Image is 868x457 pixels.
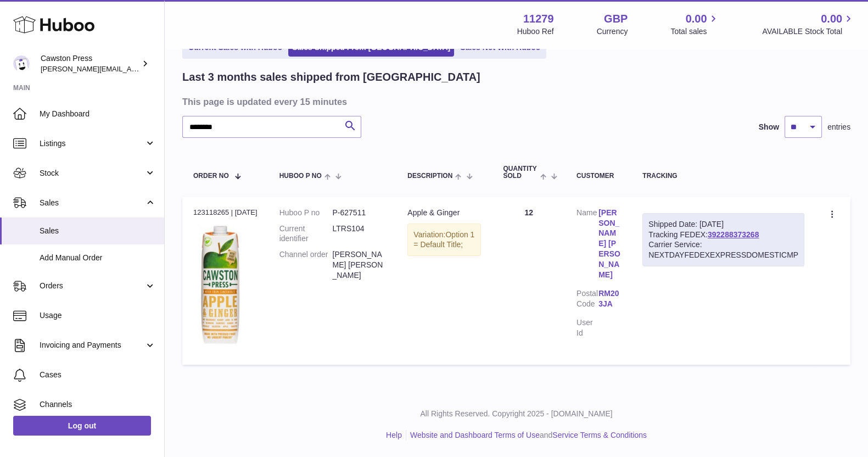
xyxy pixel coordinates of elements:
strong: 11279 [523,12,554,26]
span: Listings [40,138,144,149]
a: [PERSON_NAME] [PERSON_NAME] [598,208,620,280]
dt: Current identifier [279,224,333,244]
div: Shipped Date: [DATE] [648,219,798,230]
span: Cases [40,370,156,380]
span: Order No [193,172,229,180]
a: 392288373268 [708,230,759,239]
span: Channels [40,399,156,410]
a: 0.00 AVAILABLE Stock Total [762,12,855,37]
li: and [406,430,647,441]
span: AVAILABLE Stock Total [762,26,855,37]
span: Orders [40,281,144,291]
span: Sales [40,198,144,208]
span: Add Manual Order [40,253,156,263]
img: thomas.carson@cawstonpress.com [13,55,30,72]
span: [PERSON_NAME][EMAIL_ADDRESS][PERSON_NAME][DOMAIN_NAME] [41,64,279,73]
div: Carrier Service: NEXTDAYFEDEXEXPRESSDOMESTICMP [648,239,798,260]
div: Customer [576,172,620,180]
div: 123118265 | [DATE] [193,208,257,218]
div: Apple & Ginger [407,208,481,218]
span: Description [407,172,452,180]
a: 0.00 Total sales [670,12,719,37]
h3: This page is updated every 15 minutes [182,96,848,108]
strong: GBP [604,12,628,26]
span: Usage [40,310,156,321]
a: Log out [13,416,151,436]
span: Quantity Sold [503,165,537,180]
span: Invoicing and Payments [40,340,144,350]
dt: Name [576,208,598,283]
span: 0.00 [686,12,707,26]
dt: Channel order [279,249,333,281]
img: 112791728631765.JPG [193,221,248,351]
dt: Huboo P no [279,208,333,218]
dt: Postal Code [576,288,598,312]
span: 0.00 [821,12,842,26]
dt: User Id [576,317,598,338]
p: All Rights Reserved. Copyright 2025 - [DOMAIN_NAME] [173,409,859,419]
span: Total sales [670,26,719,37]
div: Tracking FEDEX: [642,213,804,267]
div: Currency [597,26,628,37]
span: My Dashboard [40,109,156,119]
div: Variation: [407,224,481,257]
a: Service Terms & Conditions [552,431,647,439]
span: Huboo P no [279,172,322,180]
a: RM20 3JA [598,288,620,309]
dd: P-627511 [332,208,385,218]
div: Huboo Ref [517,26,554,37]
div: Tracking [642,172,804,180]
span: Stock [40,168,144,179]
dd: LTRS104 [332,224,385,244]
td: 12 [492,197,565,365]
span: entries [827,122,850,132]
a: Help [386,431,402,439]
label: Show [759,122,779,132]
dd: [PERSON_NAME] [PERSON_NAME] [332,249,385,281]
div: Cawston Press [41,53,139,74]
a: Website and Dashboard Terms of Use [410,431,540,439]
span: Sales [40,226,156,236]
h2: Last 3 months sales shipped from [GEOGRAPHIC_DATA] [182,70,480,85]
